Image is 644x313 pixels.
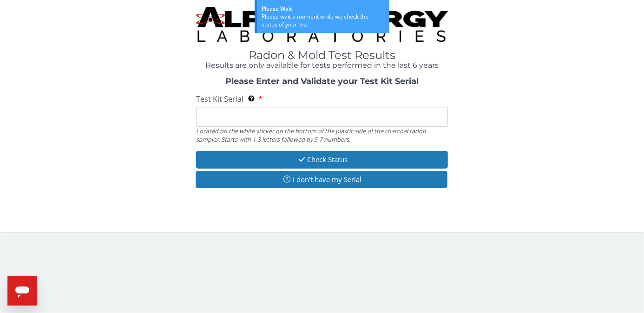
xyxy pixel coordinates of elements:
[196,171,447,188] button: I don't have my Serial
[196,151,448,168] button: Check Status
[196,7,448,42] img: TightCrop.jpg
[196,61,448,70] h4: Results are only available for tests performed in the last 6 years
[196,94,243,104] span: Test Kit Serial
[262,5,385,13] div: Please Wait
[196,127,448,144] div: Located on the white sticker on the bottom of the plastic side of the charcoal radon sampler. Sta...
[196,49,448,61] h1: Radon & Mold Test Results
[225,76,419,86] strong: Please Enter and Validate your Test Kit Serial
[7,276,37,306] iframe: Button to launch messaging window
[262,13,385,28] div: Please wait a moment while we check the status of your test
